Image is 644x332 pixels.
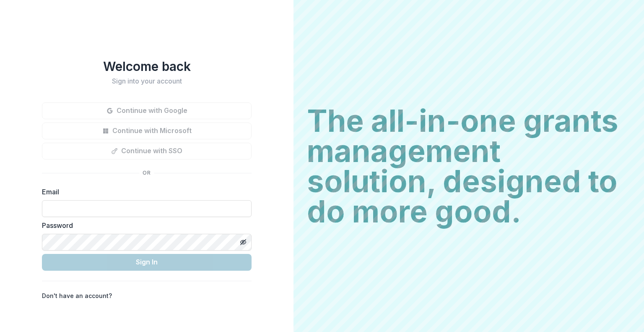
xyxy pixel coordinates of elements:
button: Continue with SSO [42,143,252,159]
h1: Welcome back [42,59,252,74]
label: Email [42,187,247,197]
button: Sign In [42,254,252,271]
h2: Sign into your account [42,77,252,85]
label: Password [42,220,247,230]
button: Toggle password visibility [236,235,250,249]
p: Don't have an account? [42,291,112,300]
button: Continue with Microsoft [42,123,252,139]
button: Continue with Google [42,102,252,119]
